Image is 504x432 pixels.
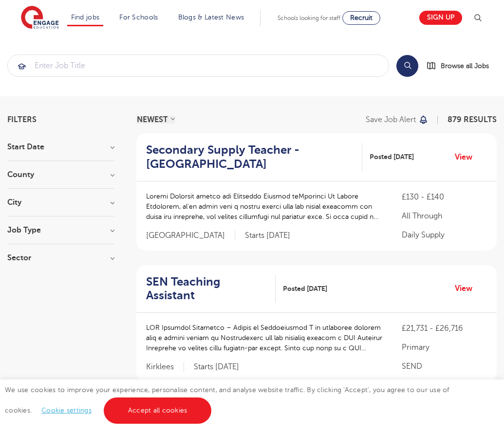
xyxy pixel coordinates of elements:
[245,231,290,241] p: Starts [DATE]
[448,115,497,124] span: 879 RESULTS
[370,152,414,162] span: Posted [DATE]
[7,171,114,179] h3: County
[7,143,114,151] h3: Start Date
[178,14,244,21] a: Blogs & Latest News
[441,60,489,72] span: Browse all Jobs
[402,210,487,222] p: All Through
[71,14,100,21] a: Find jobs
[146,323,382,353] p: LOR Ipsumdol Sitametco – Adipis el Seddoeiusmod T in utlaboree dolorem aliq e admini veniam qu No...
[41,407,92,414] a: Cookie settings
[7,254,114,262] h3: Sector
[146,143,362,171] a: Secondary Supply Teacher - [GEOGRAPHIC_DATA]
[21,6,59,30] img: Engage Education
[146,231,235,241] span: [GEOGRAPHIC_DATA]
[7,198,114,206] h3: City
[402,360,487,372] p: SEND
[402,323,487,334] p: £21,731 - £26,716
[194,362,239,372] p: Starts [DATE]
[426,60,497,72] a: Browse all Jobs
[419,11,462,25] a: Sign up
[5,386,449,414] span: We use cookies to improve your experience, personalise content, and analyse website traffic. By c...
[7,54,389,77] div: Submit
[8,55,389,76] input: Submit
[455,151,480,163] a: View
[455,282,480,295] a: View
[342,11,380,25] a: Recruit
[146,275,276,303] a: SEN Teaching Assistant
[7,226,114,234] h3: Job Type
[278,15,340,21] span: Schools looking for staff
[104,397,212,424] a: Accept all cookies
[146,143,355,171] h2: Secondary Supply Teacher - [GEOGRAPHIC_DATA]
[146,362,184,372] span: Kirklees
[350,14,373,21] span: Recruit
[146,191,382,222] p: Loremi Dolorsit ametco adi Elitseddo Eiusmod teMporinci Ut Labore Etdolorem, al’en admin veni q n...
[402,191,487,203] p: £130 - £140
[366,116,429,124] button: Save job alert
[7,116,37,124] span: Filters
[146,275,268,303] h2: SEN Teaching Assistant
[402,342,487,353] p: Primary
[119,14,158,21] a: For Schools
[402,229,487,241] p: Daily Supply
[366,116,416,124] p: Save job alert
[283,284,327,294] span: Posted [DATE]
[396,55,418,77] button: Search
